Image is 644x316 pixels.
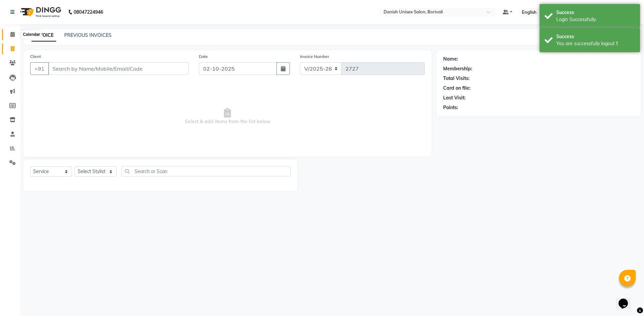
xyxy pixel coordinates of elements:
label: Client [30,54,41,60]
div: Total Visits: [443,75,470,82]
label: Invoice Number [300,54,329,60]
div: Membership: [443,65,472,72]
div: Calendar [21,30,42,38]
div: Login Successfully. [556,16,635,23]
iframe: chat widget [616,289,637,309]
div: Success [556,9,635,16]
input: Search by Name/Mobile/Email/Code [48,62,189,75]
b: 08047224946 [74,3,103,21]
div: Success [556,33,635,40]
button: +91 [30,62,49,75]
div: Name: [443,56,458,63]
div: Last Visit: [443,94,466,101]
label: Date [199,54,208,60]
img: logo [17,3,63,21]
a: PREVIOUS INVOICES [64,32,111,38]
span: Select & add items from the list below [30,83,425,150]
div: Points: [443,104,458,111]
div: You are successfully logout !! [556,40,635,47]
div: Card on file: [443,85,471,92]
input: Search or Scan [122,166,291,176]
